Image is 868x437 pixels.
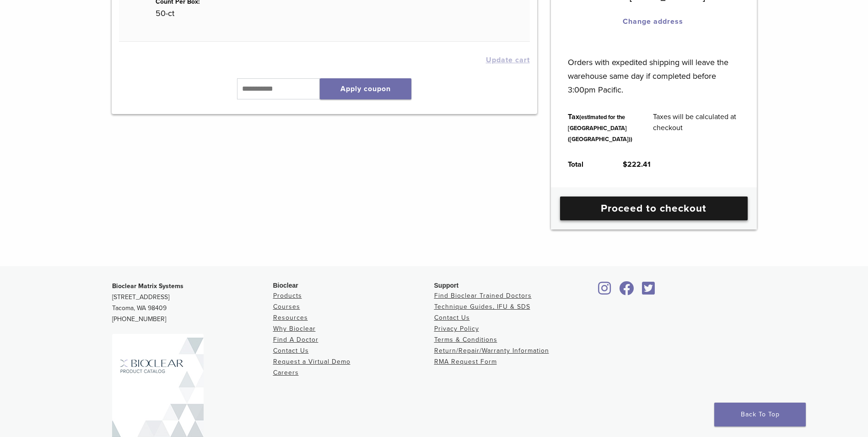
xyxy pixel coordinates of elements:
a: RMA Request Form [434,358,497,366]
a: Careers [273,369,299,377]
a: Terms & Conditions [434,336,497,344]
p: [STREET_ADDRESS] Tacoma, WA 98409 [PHONE_NUMBER] [112,281,273,325]
button: Apply coupon [320,78,411,99]
small: (estimated for the [GEOGRAPHIC_DATA] ([GEOGRAPHIC_DATA])) [568,114,632,143]
span: Support [434,282,459,289]
a: Why Bioclear [273,325,316,333]
a: Resources [273,314,308,322]
a: Find A Doctor [273,336,318,344]
a: Products [273,292,302,300]
strong: Bioclear Matrix Systems [112,282,183,290]
a: Back To Top [714,403,806,426]
a: Return/Repair/Warranty Information [434,347,549,355]
span: $ [623,160,627,169]
p: 50-ct [156,6,347,20]
a: Bioclear [639,287,658,296]
a: Privacy Policy [434,325,479,333]
a: Contact Us [273,347,309,355]
a: Bioclear [595,287,615,296]
span: Bioclear [273,282,298,289]
a: Find Bioclear Trained Doctors [434,292,532,300]
a: Request a Virtual Demo [273,358,350,366]
a: Change address [623,17,683,26]
a: Courses [273,303,300,311]
button: Update cart [486,56,530,64]
a: Bioclear [616,287,637,296]
a: Technique Guides, IFU & SDS [434,303,530,311]
td: Taxes will be calculated at checkout [643,104,750,152]
a: Contact Us [434,314,470,322]
bdi: 222.41 [623,160,651,169]
a: Proceed to checkout [560,197,748,220]
th: Total [558,152,613,177]
th: Tax [558,104,643,152]
p: Orders with expedited shipping will leave the warehouse same day if completed before 3:00pm Pacific. [568,42,739,97]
